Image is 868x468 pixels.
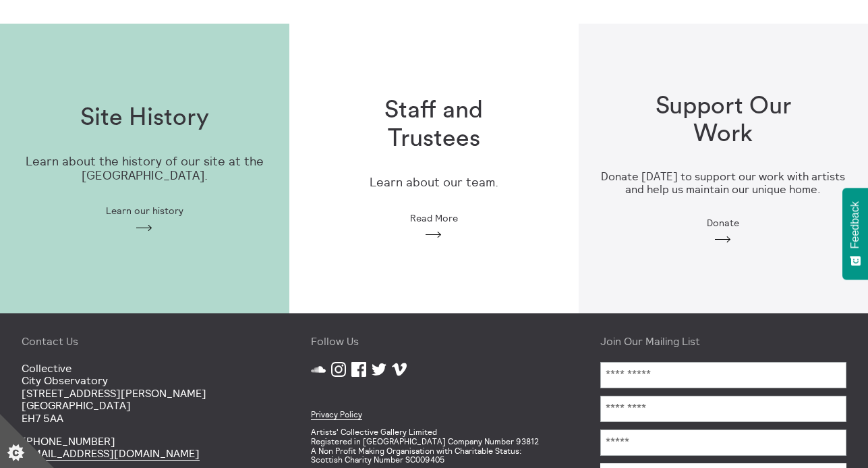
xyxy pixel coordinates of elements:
[311,409,362,420] a: Privacy Policy
[410,213,458,224] span: Read More
[707,217,739,228] span: Donate
[311,335,557,347] h4: Follow Us
[22,435,268,460] p: [PHONE_NUMBER]
[600,170,846,196] h3: Donate [DATE] to support our work with artists and help us maintain our unique home.
[22,155,268,182] p: Learn about the history of our site at the [GEOGRAPHIC_DATA].
[22,446,200,461] a: [EMAIL_ADDRESS][DOMAIN_NAME]
[106,205,183,216] span: Learn our history
[22,362,268,424] p: Collective City Observatory [STREET_ADDRESS][PERSON_NAME] [GEOGRAPHIC_DATA] EH7 5AA
[842,188,868,280] button: Feedback - Show survey
[637,93,809,149] h1: Support Our Work
[849,201,861,249] span: Feedback
[600,335,846,347] h4: Join Our Mailing List
[22,335,268,347] h4: Contact Us
[347,97,520,153] h1: Staff and Trustees
[311,427,557,465] p: Artists' Collective Gallery Limited Registered in [GEOGRAPHIC_DATA] Company Number 93812 A Non Pr...
[80,104,209,132] h1: Site History
[370,176,498,190] p: Learn about our team.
